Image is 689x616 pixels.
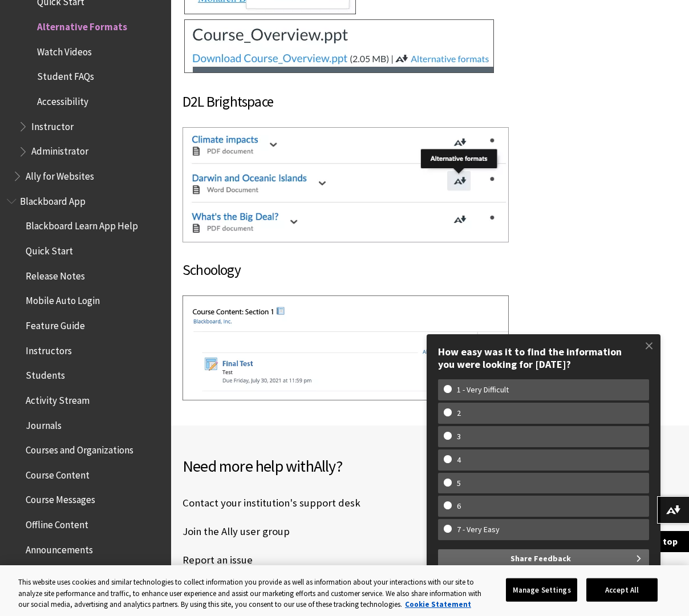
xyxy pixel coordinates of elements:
[31,117,74,132] span: Instructor
[438,549,649,568] button: Share Feedback
[183,552,253,569] a: Report an issue
[444,455,474,465] w-span: 4
[444,501,474,511] w-span: 6
[26,515,88,530] span: Offline Content
[444,525,513,534] w-span: 7 - Very Easy
[20,192,86,207] span: Blackboard App
[510,549,571,568] span: Share Feedback
[26,416,62,431] span: Journals
[26,167,94,182] span: Ally for Websites
[26,241,73,257] span: Quick Start
[26,316,85,331] span: Feature Guide
[183,495,360,512] a: Contact your institution's support desk
[26,491,95,506] span: Course Messages
[26,217,138,232] span: Blackboard Learn App Help
[37,42,92,58] span: Watch Videos
[183,523,290,540] a: Join the Ally user group
[183,295,509,400] img: The Alternative Formats button appears as a letter A
[405,599,471,609] a: More information about your privacy, opens in a new tab
[183,127,509,242] img: The Alternative Formats button appears as a letter A
[444,432,474,441] w-span: 3
[438,346,649,370] div: How easy was it to find the information you were looking for [DATE]?
[37,67,94,83] span: Student FAQs
[26,540,93,556] span: Announcements
[444,479,474,488] w-span: 5
[37,92,88,107] span: Accessibility
[183,454,678,478] h2: Need more help with ?
[26,465,90,481] span: Course Content
[314,456,336,476] span: Ally
[26,440,133,456] span: Courses and Organizations
[506,578,577,602] button: Manage Settings
[26,341,72,356] span: Instructors
[18,577,483,610] div: This website uses cookies and similar technologies to collect information you provide as well as ...
[31,142,88,157] span: Administrator
[26,266,85,282] span: Release Notes
[26,391,90,406] span: Activity Stream
[26,291,100,307] span: Mobile Auto Login
[183,260,509,281] h3: Schoology
[37,17,127,33] span: Alternative Formats
[183,91,509,113] h3: D2L Brightspace
[26,366,65,381] span: Students
[444,385,522,395] w-span: 1 - Very Difficult
[444,408,474,418] w-span: 2
[586,578,658,602] button: Accept All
